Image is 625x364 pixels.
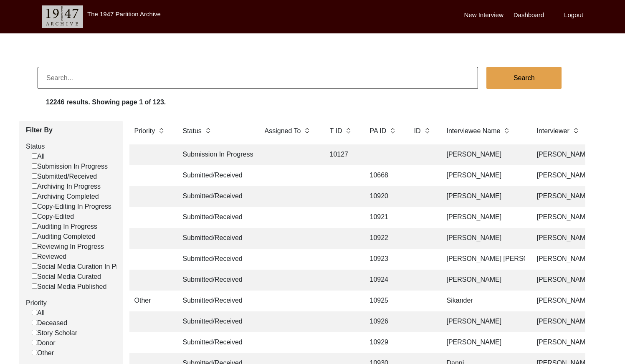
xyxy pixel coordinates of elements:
td: 10922 [365,228,402,249]
input: Search... [38,67,478,89]
img: sort-button.png [390,126,395,135]
td: 10926 [365,311,402,332]
label: All [32,308,45,318]
td: 10924 [365,270,402,291]
label: Reviewing In Progress [32,242,104,252]
input: All [32,153,37,159]
label: Other [32,348,54,358]
td: 10127 [325,144,358,165]
td: Submitted/Received [178,207,253,228]
input: Reviewing In Progress [32,243,37,249]
label: Submitted/Received [32,172,97,182]
input: Submission In Progress [32,163,37,169]
label: Archiving Completed [32,192,99,202]
img: sort-button.png [158,126,164,135]
td: 10925 [365,291,402,311]
label: Social Media Curation In Progress [32,262,139,272]
label: Interviewer [537,126,569,136]
td: Submission In Progress [178,144,253,165]
label: Copy-Edited [32,212,74,222]
input: Other [32,350,37,355]
td: Submitted/Received [178,249,253,270]
label: Copy-Editing In Progress [32,202,111,212]
label: Submission In Progress [32,162,108,172]
label: Auditing Completed [32,232,96,242]
label: Priority [134,126,155,136]
label: ID [414,126,421,136]
td: [PERSON_NAME] [442,165,525,186]
td: 10920 [365,186,402,207]
label: Status [183,126,202,136]
label: New Interview [464,10,504,20]
input: Deceased [32,320,37,325]
td: 10929 [365,332,402,353]
label: Status [26,142,117,152]
label: Archiving In Progress [32,182,101,192]
td: Other [129,291,171,311]
td: [PERSON_NAME] [442,207,525,228]
label: The 1947 Partition Archive [87,10,161,18]
label: Logout [564,10,583,20]
td: Submitted/Received [178,332,253,353]
img: sort-button.png [504,126,509,135]
td: [PERSON_NAME] [442,228,525,249]
input: All [32,310,37,315]
input: Copy-Editing In Progress [32,203,37,209]
label: Deceased [32,318,67,328]
input: Archiving Completed [32,193,37,199]
label: All [32,152,45,162]
input: Social Media Published [32,283,37,289]
label: T ID [330,126,342,136]
td: Sikander [442,291,525,311]
label: Dashboard [514,10,544,20]
input: Auditing In Progress [32,223,37,229]
td: 10921 [365,207,402,228]
td: Submitted/Received [178,291,253,311]
td: 10923 [365,249,402,270]
td: Submitted/Received [178,270,253,291]
td: Submitted/Received [178,311,253,332]
td: 10668 [365,165,402,186]
img: sort-button.png [424,126,430,135]
input: Social Media Curation In Progress [32,263,37,269]
input: Submitted/Received [32,173,37,179]
label: Interviewee Name [447,126,501,136]
label: Social Media Published [32,282,106,292]
img: sort-button.png [304,126,310,135]
input: Donor [32,340,37,345]
td: [PERSON_NAME] [442,186,525,207]
label: Social Media Curated [32,272,101,282]
td: [PERSON_NAME] [442,332,525,353]
label: Reviewed [32,252,66,262]
label: Filter By [26,125,117,135]
label: 12246 results. Showing page 1 of 123. [46,97,166,107]
td: [PERSON_NAME] [442,311,525,332]
label: PA ID [370,126,387,136]
td: [PERSON_NAME] [PERSON_NAME] [442,249,525,270]
input: Archiving In Progress [32,183,37,189]
img: sort-button.png [205,126,211,135]
button: Search [486,67,562,89]
input: Reviewed [32,253,37,259]
input: Copy-Edited [32,213,37,219]
input: Story Scholar [32,330,37,335]
label: Priority [26,298,117,308]
td: Submitted/Received [178,165,253,186]
input: Auditing Completed [32,233,37,239]
label: Donor [32,338,56,348]
td: [PERSON_NAME] [442,144,525,165]
label: Auditing In Progress [32,222,97,232]
img: header-logo.png [42,5,83,28]
label: Assigned To [265,126,301,136]
label: Story Scholar [32,328,77,338]
img: sort-button.png [345,126,351,135]
td: [PERSON_NAME] [442,270,525,291]
td: Submitted/Received [178,186,253,207]
img: sort-button.png [573,126,579,135]
td: Submitted/Received [178,228,253,249]
input: Social Media Curated [32,273,37,279]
